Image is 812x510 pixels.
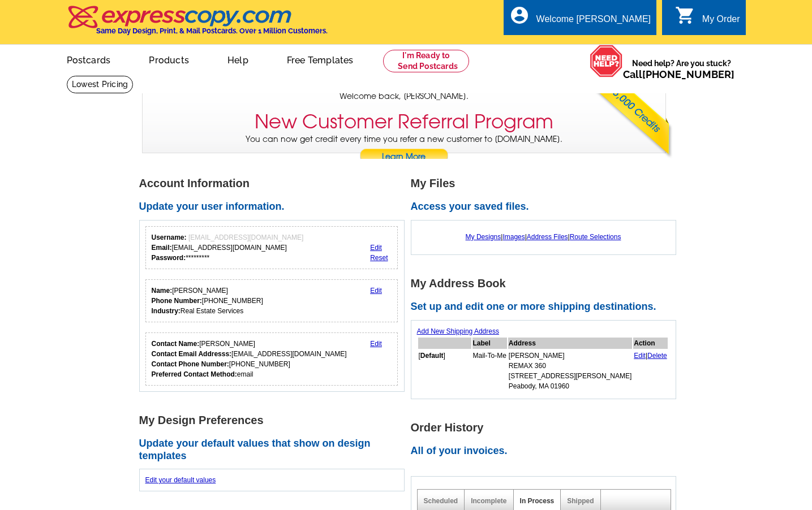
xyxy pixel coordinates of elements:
[152,254,186,262] strong: Password:
[370,340,382,348] a: Edit
[472,338,507,349] th: Label
[472,350,507,392] td: Mail-To-Me
[502,233,525,241] a: Images
[536,14,651,30] div: Welcome [PERSON_NAME]
[466,233,501,241] a: My Designs
[418,350,471,392] td: [ ]
[145,332,398,386] div: Who should we contact regarding order issues?
[633,338,668,349] th: Action
[152,287,173,295] strong: Name:
[139,414,411,426] h1: My Design Preferences
[152,244,172,252] strong: Email:
[152,297,202,305] strong: Phone Number:
[623,58,740,80] span: Need help? Are you stuck?
[675,12,740,27] a: shopping_cart My Order
[411,445,682,457] h2: All of your invoices.
[634,352,646,360] a: Edit
[424,497,458,505] a: Scheduled
[145,279,398,322] div: Your personal details.
[152,286,263,316] div: [PERSON_NAME] [PHONE_NUMBER] Real Estate Services
[633,350,668,392] td: |
[49,46,129,72] a: Postcards
[370,244,382,252] a: Edit
[255,110,553,133] h3: New Customer Referral Program
[508,350,632,392] td: [PERSON_NAME] REMAX 360 [STREET_ADDRESS][PERSON_NAME] Peabody, MA 01960
[145,226,398,269] div: Your login information.
[411,422,682,434] h1: Order History
[359,149,449,166] a: Learn More
[702,14,740,30] div: My Order
[143,133,665,166] p: You can now get credit every time you refer a new customer to [DOMAIN_NAME].
[145,476,216,484] a: Edit your default values
[67,14,328,35] a: Same Day Design, Print, & Mail Postcards. Over 1 Million Customers.
[139,438,411,462] h2: Update your default values that show on design templates
[520,497,555,505] a: In Process
[152,339,347,379] div: [PERSON_NAME] [EMAIL_ADDRESS][DOMAIN_NAME] [PHONE_NUMBER] email
[417,226,670,248] div: | | |
[152,340,200,348] strong: Contact Name:
[411,201,682,213] h2: Access your saved files.
[675,5,695,25] i: shopping_cart
[152,360,229,368] strong: Contact Phone Number:
[188,234,303,241] span: [EMAIL_ADDRESS][DOMAIN_NAME]
[152,307,181,315] strong: Industry:
[417,327,499,335] a: Add New Shipping Address
[139,178,411,189] h1: Account Information
[411,278,682,289] h1: My Address Book
[471,497,506,505] a: Incomplete
[642,68,734,80] a: [PHONE_NUMBER]
[139,201,411,213] h2: Update your user information.
[567,497,594,505] a: Shipped
[370,287,382,295] a: Edit
[269,46,372,72] a: Free Templates
[131,46,207,72] a: Products
[411,178,682,189] h1: My Files
[420,352,444,360] b: Default
[590,45,623,77] img: help
[623,68,734,80] span: Call
[152,350,232,358] strong: Contact Email Addresss:
[527,233,568,241] a: Address Files
[152,370,237,378] strong: Preferred Contact Method:
[509,5,530,25] i: account_circle
[570,233,621,241] a: Route Selections
[370,254,388,262] a: Reset
[96,27,328,35] h4: Same Day Design, Print, & Mail Postcards. Over 1 Million Customers.
[411,301,682,313] h2: Set up and edit one or more shipping destinations.
[152,234,187,241] strong: Username:
[340,90,469,102] span: Welcome back, [PERSON_NAME].
[209,46,267,72] a: Help
[647,352,667,360] a: Delete
[508,338,632,349] th: Address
